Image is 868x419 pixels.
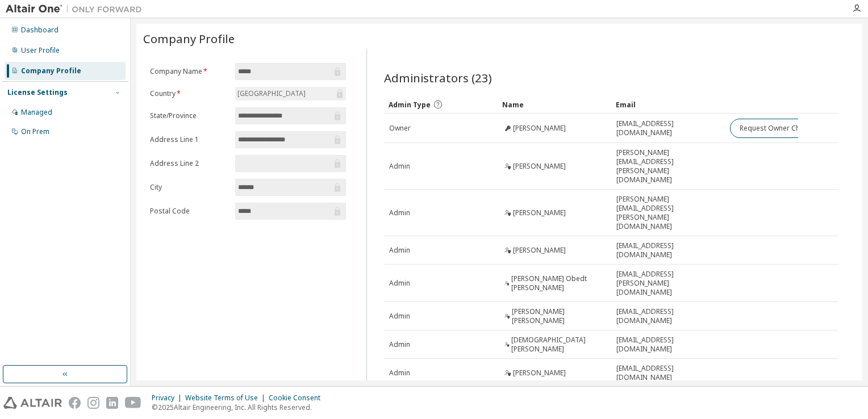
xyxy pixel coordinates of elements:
span: Admin [389,340,410,349]
img: instagram.svg [87,397,99,409]
span: [PERSON_NAME] [PERSON_NAME] [512,307,606,325]
div: Email [616,95,720,114]
span: [PERSON_NAME] [513,162,566,171]
span: Admin [389,162,410,171]
div: On Prem [21,127,49,136]
img: linkedin.svg [106,397,118,409]
label: State/Province [150,111,228,120]
span: [PERSON_NAME] [513,246,566,255]
label: Country [150,89,228,98]
span: [EMAIL_ADDRESS][PERSON_NAME][DOMAIN_NAME] [616,270,720,297]
div: Cookie Consent [269,393,327,403]
span: [EMAIL_ADDRESS][DOMAIN_NAME] [616,119,720,137]
span: Company Profile [143,31,235,47]
div: Website Terms of Use [185,393,269,403]
span: [PERSON_NAME] [513,208,566,217]
span: [DEMOGRAPHIC_DATA][PERSON_NAME] [511,336,606,354]
span: [EMAIL_ADDRESS][DOMAIN_NAME] [616,307,720,325]
div: [GEOGRAPHIC_DATA] [236,87,307,100]
div: Privacy [152,393,185,403]
span: Admin [389,279,410,288]
span: Admin [389,312,410,321]
span: [EMAIL_ADDRESS][DOMAIN_NAME] [616,336,720,354]
span: [PERSON_NAME][EMAIL_ADDRESS][PERSON_NAME][DOMAIN_NAME] [616,148,720,185]
span: Admin [389,246,410,255]
span: Admin [389,208,410,217]
div: User Profile [21,46,60,55]
label: Address Line 2 [150,159,228,168]
label: Address Line 1 [150,135,228,144]
div: License Settings [7,88,68,97]
span: Admin [389,368,410,378]
div: [GEOGRAPHIC_DATA] [235,87,346,100]
span: [PERSON_NAME] [513,124,566,133]
span: [EMAIL_ADDRESS][DOMAIN_NAME] [616,241,720,259]
div: Dashboard [21,26,59,35]
div: Company Profile [21,66,81,76]
img: youtube.svg [125,397,141,409]
button: Request Owner Change [730,119,826,138]
span: [EMAIL_ADDRESS][DOMAIN_NAME] [616,364,720,382]
span: Owner [389,124,411,133]
img: Altair One [6,3,148,15]
span: Admin Type [389,100,431,110]
p: © 2025 Altair Engineering, Inc. All Rights Reserved. [152,403,327,412]
div: Managed [21,108,52,117]
label: Company Name [150,67,228,76]
span: [PERSON_NAME][EMAIL_ADDRESS][PERSON_NAME][DOMAIN_NAME] [616,195,720,231]
span: Administrators (23) [384,70,492,86]
label: Postal Code [150,207,228,216]
span: [PERSON_NAME] [513,368,566,378]
span: [PERSON_NAME] Obedt [PERSON_NAME] [511,274,606,292]
img: facebook.svg [69,397,81,409]
img: altair_logo.svg [3,397,62,409]
label: City [150,183,228,192]
div: Name [502,95,607,114]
